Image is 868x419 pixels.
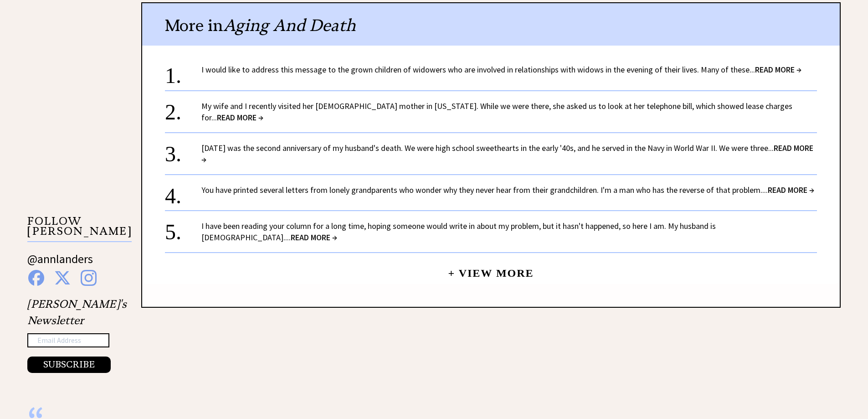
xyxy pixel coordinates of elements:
div: 4. [165,184,201,201]
a: @annlanders [27,251,93,275]
div: 3. [165,142,201,159]
img: x%20blue.png [54,270,71,286]
div: [PERSON_NAME]'s Newsletter [27,296,127,373]
span: READ MORE → [201,143,813,165]
input: Email Address [27,333,109,348]
div: More in [142,3,840,46]
button: SUBSCRIBE [27,357,111,373]
a: My wife and I recently visited her [DEMOGRAPHIC_DATA] mother in [US_STATE]. While we were there, ... [201,101,792,123]
a: I have been reading your column for a long time, hoping someone would write in about my problem, ... [201,221,716,243]
div: 5. [165,220,201,237]
span: READ MORE → [768,185,814,195]
span: READ MORE → [217,112,263,123]
div: 2. [165,100,201,117]
a: I would like to address this message to the grown children of widowers who are involved in relati... [201,64,801,75]
a: + View More [448,259,534,279]
a: [DATE] was the second anniversary of my husband's death. We were high school sweethearts in the e... [201,143,813,165]
a: You have printed several letters from lonely grandparents who wonder why they never hear from the... [201,185,814,195]
p: FOLLOW [PERSON_NAME] [27,216,132,242]
div: 1. [165,64,201,81]
img: instagram%20blue.png [81,270,97,286]
span: READ MORE → [291,232,337,243]
span: Aging And Death [223,15,356,36]
span: READ MORE → [755,64,801,75]
img: facebook%20blue.png [28,270,44,286]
